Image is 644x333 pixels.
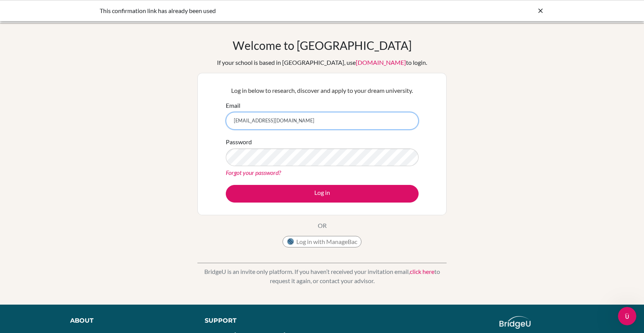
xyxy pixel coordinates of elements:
button: Log in [226,185,419,203]
p: BridgeU is an invite only platform. If you haven’t received your invitation email, to request it ... [197,267,447,285]
div: About [70,316,187,325]
iframe: Intercom live chat [618,307,636,325]
h1: Welcome to [GEOGRAPHIC_DATA] [233,38,412,52]
button: Log in with ManageBac [283,236,361,247]
img: logo_white@2x-f4f0deed5e89b7ecb1c2cc34c3e3d731f90f0f143d5ea2071677605dd97b5244.png [499,316,531,329]
label: Password [226,137,252,147]
label: Email [226,101,240,110]
a: [DOMAIN_NAME] [356,59,406,66]
a: click here [410,268,434,275]
p: OR [318,221,327,230]
div: Support [205,316,314,325]
a: Forgot your password? [226,169,281,176]
div: If your school is based in [GEOGRAPHIC_DATA], use to login. [217,58,427,67]
div: This confirmation link has already been used [100,6,429,15]
p: Log in below to research, discover and apply to your dream university. [226,86,419,95]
